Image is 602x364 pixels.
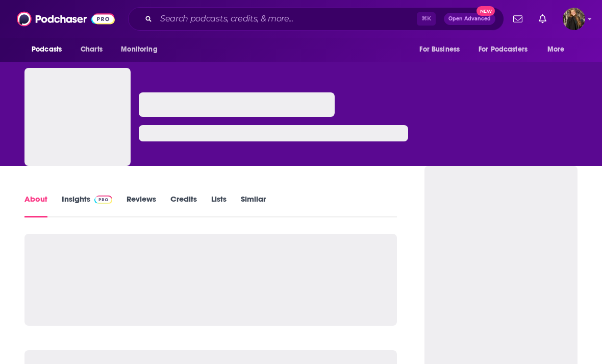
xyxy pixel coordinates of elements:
a: Show notifications dropdown [509,10,526,28]
img: Podchaser - Follow, Share and Rate Podcasts [17,9,115,29]
span: Charts [81,42,103,57]
span: Logged in as anamarquis [563,8,585,30]
a: Show notifications dropdown [535,10,550,28]
button: open menu [412,40,472,59]
a: Similar [241,194,266,217]
span: New [476,6,495,16]
span: More [547,42,565,57]
button: Show profile menu [563,8,585,30]
a: About [24,194,47,217]
img: Podchaser Pro [94,196,112,204]
a: InsightsPodchaser Pro [62,194,112,217]
span: For Podcasters [479,42,528,57]
div: Search podcasts, credits, & more... [128,7,504,31]
span: Podcasts [32,42,62,57]
img: User Profile [563,8,585,30]
a: Charts [74,40,109,59]
span: Open Advanced [448,16,491,21]
span: ⌘ K [417,12,436,26]
a: Lists [211,194,227,217]
button: open menu [472,40,542,59]
span: Monitoring [121,42,157,57]
button: Open AdvancedNew [444,13,495,25]
a: Reviews [127,194,156,217]
button: open menu [24,40,75,59]
span: For Business [419,42,460,57]
button: open menu [114,40,170,59]
input: Search podcasts, credits, & more... [156,11,417,27]
a: Credits [170,194,197,217]
button: open menu [540,40,578,59]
